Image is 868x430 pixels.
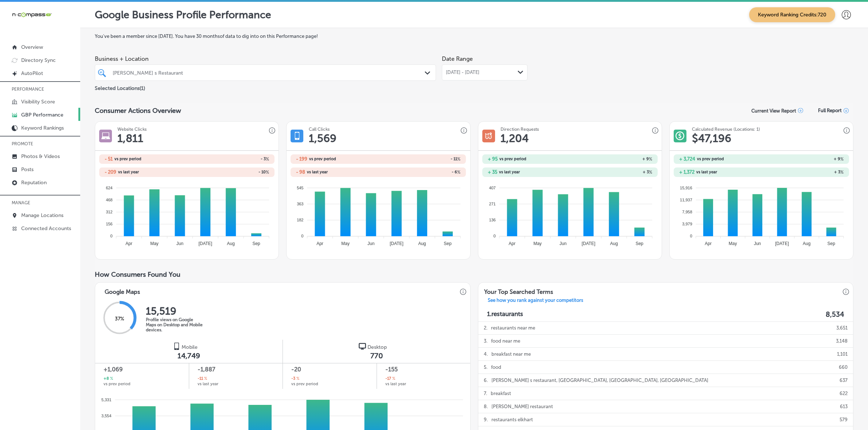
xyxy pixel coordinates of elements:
[729,241,737,246] tspan: May
[610,241,618,246] tspan: Aug
[95,82,145,91] p: Selected Locations ( 1 )
[173,343,180,350] img: logo
[198,365,274,374] span: -1,887
[501,127,539,132] h3: Direction Requests
[12,11,52,18] img: 660ab0bf-5cc7-4cb8-ba1c-48b5ae0f18e60NCTV_CLogo_TV_Black_-500x88.png
[187,157,269,162] h2: - 3
[266,157,269,162] span: %
[488,156,498,162] h2: + 95
[296,169,305,175] h2: - 98
[559,241,566,246] tspan: Jun
[21,99,55,105] p: Visibility Score
[115,316,124,322] span: 37 %
[837,348,848,360] p: 1,101
[836,321,848,334] p: 3,651
[697,157,724,161] span: vs prev period
[309,157,336,161] span: vs prev period
[488,169,497,175] h2: + 35
[385,376,395,382] h2: -17
[803,241,810,246] tspan: Aug
[501,132,529,145] h1: 1,204
[110,234,113,238] tspan: 0
[21,44,43,50] p: Overview
[95,55,436,62] span: Business + Location
[457,170,460,175] span: %
[751,108,796,114] p: Current View Report
[106,222,113,226] tspan: 156
[484,348,488,360] p: 4 .
[21,153,60,159] p: Photos & Videos
[21,212,63,218] p: Manage Locations
[826,310,844,319] label: 8,534
[444,241,452,246] tspan: Sep
[106,198,113,202] tspan: 468
[649,170,652,175] span: %
[309,127,330,132] h3: Call Clicks
[198,382,218,386] span: vs last year
[493,234,495,238] tspan: 0
[95,33,853,39] label: You've been a member since [DATE] . You have 30 months of data to dig into on this Performance page!
[146,317,204,332] p: Profile views on Google Maps on Desktop and Mobile devices.
[126,241,133,246] tspan: Apr
[317,241,324,246] tspan: Apr
[692,132,731,145] h1: $ 47,196
[682,210,692,214] tspan: 7,958
[104,376,113,382] h2: +8
[21,166,34,173] p: Posts
[761,157,843,162] h2: + 9
[457,157,460,162] span: %
[679,156,695,162] h2: + 3,724
[187,170,269,175] h2: - 10
[840,387,848,400] p: 622
[419,241,426,246] tspan: Aug
[203,376,207,382] span: %
[95,107,181,115] span: Consumer Actions Overview
[390,241,404,246] tspan: [DATE]
[105,169,116,175] h2: - 209
[227,241,235,246] tspan: Aug
[104,382,131,386] span: vs prev period
[104,365,180,374] span: +1,069
[101,414,112,418] tspan: 3,554
[836,335,848,347] p: 3,148
[484,335,487,347] p: 3 .
[487,310,523,319] p: 1. restaurants
[99,283,146,297] h3: Google Maps
[818,108,842,113] span: Full Report
[489,202,495,206] tspan: 271
[266,170,269,175] span: %
[499,157,526,161] span: vs prev period
[101,398,112,402] tspan: 5,331
[761,170,843,175] h2: + 3
[754,241,761,246] tspan: Jun
[113,70,425,76] div: [PERSON_NAME] s Restaurant
[635,241,643,246] tspan: Sep
[489,185,495,190] tspan: 407
[840,157,844,162] span: %
[690,234,692,238] tspan: 0
[95,271,180,279] span: How Consumers Found You
[680,198,692,202] tspan: 11,937
[840,400,848,413] p: 613
[840,374,848,387] p: 637
[491,321,535,334] p: restaurants near me
[484,400,488,413] p: 8 .
[291,382,318,386] span: vs prev period
[21,70,43,76] p: AutoPilot
[499,170,520,174] span: vs last year
[176,241,183,246] tspan: Jun
[295,376,299,382] span: %
[705,241,712,246] tspan: Apr
[581,241,595,246] tspan: [DATE]
[385,365,462,374] span: -155
[484,361,487,374] p: 5 .
[307,170,328,174] span: vs last year
[21,225,71,232] p: Connected Accounts
[446,70,479,75] span: [DATE] - [DATE]
[679,169,694,175] h2: + 1,372
[489,218,495,222] tspan: 136
[182,344,198,350] span: Mobile
[649,157,652,162] span: %
[117,132,143,145] h1: 1,811
[106,185,113,190] tspan: 624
